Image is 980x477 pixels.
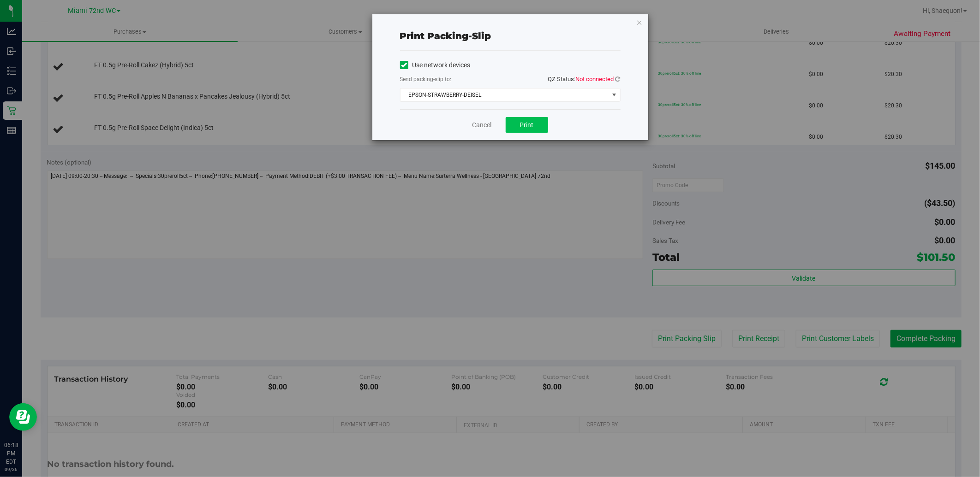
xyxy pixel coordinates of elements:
[400,75,452,83] label: Send packing-slip to:
[472,120,492,130] a: Cancel
[576,76,614,82] span: Not connected
[400,88,609,101] span: EPSON-STRAWBERRY-DEISEL
[9,403,37,431] iframe: Resource center
[506,117,548,133] button: Print
[520,121,534,129] span: Print
[608,88,620,101] span: select
[400,60,471,70] label: Use network devices
[400,30,491,41] span: Print packing-slip
[548,76,621,82] span: QZ Status:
